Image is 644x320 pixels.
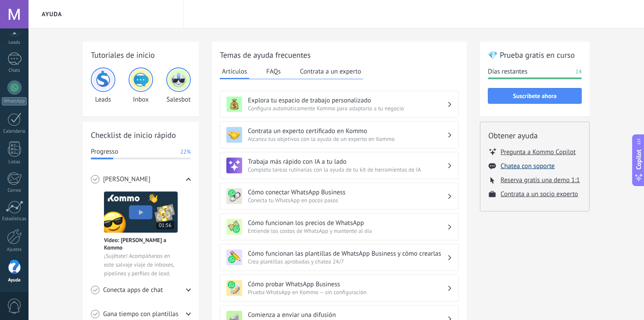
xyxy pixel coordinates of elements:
[2,159,27,165] div: Listas
[91,130,191,141] h2: Checklist de inicio rápido
[248,166,447,173] span: Completa tareas rutinarias con la ayuda de tu kit de herramientas de IA
[248,105,447,112] span: Configura automáticamente Kommo para adaptarlo a tu negocio
[488,88,582,104] button: Suscríbete ahora
[2,97,27,105] div: WhatsApp
[248,280,447,288] h3: Cómo probar WhatsApp Business
[248,197,447,204] span: Conecta tu WhatsApp en pocos pasos
[488,130,581,141] h2: Obtener ayuda
[513,93,557,99] span: Suscríbete ahora
[103,310,179,319] span: Gana tiempo con plantillas
[2,188,27,193] div: Correo
[91,148,118,156] span: Progresso
[129,67,153,104] div: Inbox
[501,162,555,170] button: Chatea con soporte
[264,65,283,78] button: FAQs
[501,190,578,198] button: Contrata a un socio experto
[248,127,447,135] h3: Contrata un experto certificado en Kommo
[634,149,643,169] span: Copilot
[248,135,447,143] span: Alcanza tus objetivos con la ayuda de un experto en Kommo
[2,247,27,253] div: Ajustes
[248,227,447,235] span: Entiende los costos de WhatsApp y mantente al día
[166,67,191,104] div: Salesbot
[180,148,191,156] span: 22%
[248,96,447,105] h3: Explora tu espacio de trabajo personalizado
[2,40,27,46] div: Leads
[220,65,249,79] button: Artículos
[248,311,447,319] h3: Comienza a enviar una difusión
[103,175,150,184] span: [PERSON_NAME]
[103,286,163,295] span: Conecta apps de chat
[104,236,178,251] span: Vídeo: [PERSON_NAME] a Kommo
[104,191,178,233] img: Meet video
[248,250,447,258] h3: Cómo funcionan las plantillas de WhatsApp Business y cómo crearlas
[220,49,459,60] h2: Temas de ayuda frecuentes
[501,176,580,184] button: Reserva gratis una demo 1:1
[2,278,27,283] div: Ayuda
[248,258,447,265] span: Crea plantillas aprobadas y chatea 24/7
[2,129,27,134] div: Calendario
[248,158,447,166] h3: Trabaja más rápido con IA a tu lado
[248,288,447,296] span: Prueba WhatsApp en Kommo — sin configuración
[576,67,582,76] span: 14
[104,252,178,278] span: ¡Sujétate! Acompáñanos en este salvaje viaje de inboxes, pipelines y perfiles de lead.
[2,216,27,222] div: Estadísticas
[488,67,527,76] span: Días restantes
[248,188,447,197] h3: Cómo conectar WhatsApp Business
[248,219,447,227] h3: Cómo funcionan los precios de WhatsApp
[488,49,582,60] h2: 💎 Prueba gratis en curso
[2,68,27,74] div: Chats
[91,49,191,60] h2: Tutoriales de inicio
[91,67,115,104] div: Leads
[501,148,576,156] button: Pregunta a Kommo Copilot
[298,65,363,78] button: Contrata a un experto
